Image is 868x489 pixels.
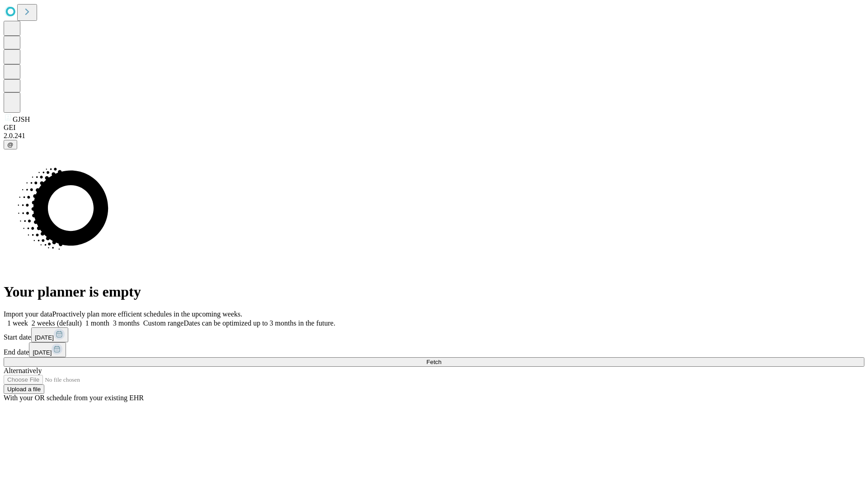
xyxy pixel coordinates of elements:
div: Start date [4,327,864,342]
span: [DATE] [33,349,52,356]
span: With your OR schedule from your existing EHR [4,394,144,402]
button: @ [4,140,17,149]
span: Proactively plan more efficient schedules in the upcoming weeks. [52,310,242,318]
span: 3 months [113,319,140,327]
button: [DATE] [31,327,68,342]
span: Dates can be optimized up to 3 months in the future. [184,319,335,327]
span: Import your data [4,310,52,318]
h1: Your planner is empty [4,283,864,300]
span: @ [7,141,14,148]
span: [DATE] [35,334,54,341]
div: End date [4,342,864,357]
span: 1 month [85,319,109,327]
span: Fetch [426,359,441,365]
span: Alternatively [4,367,42,374]
span: Custom range [143,319,184,327]
div: 2.0.241 [4,132,864,140]
button: Fetch [4,357,864,367]
button: Upload a file [4,384,44,394]
span: 1 week [7,319,28,327]
button: [DATE] [29,342,66,357]
div: GEI [4,124,864,132]
span: GJSH [13,115,30,123]
span: 2 weeks (default) [32,319,82,327]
